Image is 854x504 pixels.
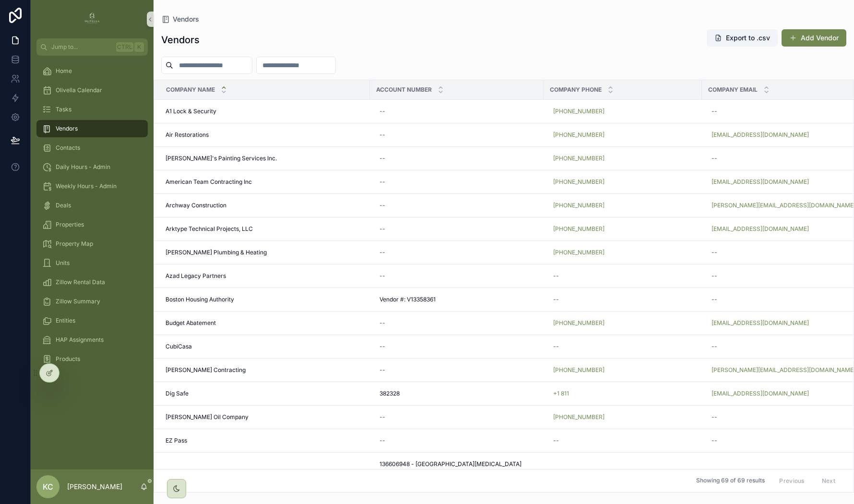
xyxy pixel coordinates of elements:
[696,477,765,485] span: Showing 69 of 69 results
[376,86,432,94] span: Account Number
[380,225,385,233] div: --
[36,82,148,99] a: Olivella Calendar
[166,86,215,94] span: Company Name
[376,362,538,378] a: --
[166,413,249,421] span: [PERSON_NAME] Oil Company
[166,202,226,209] span: Archway Construction
[549,409,696,425] a: [PHONE_NUMBER]
[712,319,809,327] a: [EMAIL_ADDRESS][DOMAIN_NAME]
[116,42,133,52] span: Ctrl
[380,366,385,374] div: --
[553,108,605,115] a: [PHONE_NUMBER]
[166,202,364,209] a: Archway Construction
[135,43,143,51] span: K
[549,315,696,331] a: [PHONE_NUMBER]
[553,343,559,350] div: --
[553,272,559,280] div: --
[56,202,71,209] span: Deals
[56,106,71,113] span: Tasks
[36,312,148,329] a: Entities
[166,108,216,115] span: A1 Lock & Security
[166,296,364,303] a: Boston Housing Authority
[376,268,538,284] a: --
[712,108,717,115] div: --
[36,120,148,137] a: Vendors
[56,278,105,286] span: Zillow Rental Data
[549,362,696,378] a: [PHONE_NUMBER]
[549,221,696,237] a: [PHONE_NUMBER]
[553,366,605,374] a: [PHONE_NUMBER]
[549,198,696,213] a: [PHONE_NUMBER]
[549,104,696,119] a: [PHONE_NUMBER]
[549,292,696,307] a: --
[166,155,277,162] span: [PERSON_NAME]'s Painting Services Inc.
[712,437,717,444] div: --
[553,413,605,421] a: [PHONE_NUMBER]
[712,178,809,186] a: [EMAIL_ADDRESS][DOMAIN_NAME]
[712,413,717,421] div: --
[782,29,846,47] button: Add Vendor
[36,254,148,272] a: Units
[376,386,538,401] a: 382328
[166,155,364,162] a: [PERSON_NAME]'s Painting Services Inc.
[376,245,538,260] a: --
[36,331,148,348] a: HAP Assignments
[166,366,246,374] span: [PERSON_NAME] Contracting
[380,202,385,209] div: --
[553,131,605,139] a: [PHONE_NUMBER]
[166,366,364,374] a: [PERSON_NAME] Contracting
[166,319,364,327] a: Budget Abatement
[380,437,385,444] div: --
[166,390,189,397] span: Dig Safe
[550,86,602,94] span: Company Phone
[380,319,385,327] div: --
[549,174,696,190] a: [PHONE_NUMBER]
[36,197,148,214] a: Deals
[56,259,70,267] span: Units
[376,456,538,495] a: 136606948 - [GEOGRAPHIC_DATA][MEDICAL_DATA] 3713530 - Nantasket OP 3690458 - 126 OP 1398475 - MAL...
[166,390,364,397] a: Dig Safe
[712,296,717,303] div: --
[56,163,110,171] span: Daily Hours - Admin
[56,240,93,248] span: Property Map
[712,390,809,397] a: [EMAIL_ADDRESS][DOMAIN_NAME]
[553,437,559,444] div: --
[549,339,696,354] a: --
[166,272,364,280] a: Azad Legacy Partners
[36,38,148,56] button: Jump to...CtrlK
[708,86,758,94] span: Company Email
[166,272,226,280] span: Azad Legacy Partners
[166,249,364,256] a: [PERSON_NAME] Plumbing & Heating
[166,108,364,115] a: A1 Lock & Security
[707,29,778,47] button: Export to .csv
[376,433,538,448] a: --
[549,127,696,143] a: [PHONE_NUMBER]
[56,221,84,228] span: Properties
[380,249,385,256] div: --
[51,43,112,51] span: Jump to...
[553,319,605,327] a: [PHONE_NUMBER]
[56,336,104,344] span: HAP Assignments
[549,268,696,284] a: --
[376,292,538,307] a: Vendor #: V13358361
[166,178,364,186] a: American Team Contracting Inc
[712,272,717,280] div: --
[376,174,538,190] a: --
[36,139,148,156] a: Contacts
[56,298,100,305] span: Zillow Summary
[166,249,267,256] span: [PERSON_NAME] Plumbing & Heating
[166,296,234,303] span: Boston Housing Authority
[166,437,364,444] a: EZ Pass
[380,108,385,115] div: --
[376,198,538,213] a: --
[376,221,538,237] a: --
[380,390,400,397] span: 382328
[36,101,148,118] a: Tasks
[712,249,717,256] div: --
[166,178,252,186] span: American Team Contracting Inc
[56,125,78,132] span: Vendors
[31,56,154,380] div: scrollable content
[56,317,75,324] span: Entities
[553,225,605,233] a: [PHONE_NUMBER]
